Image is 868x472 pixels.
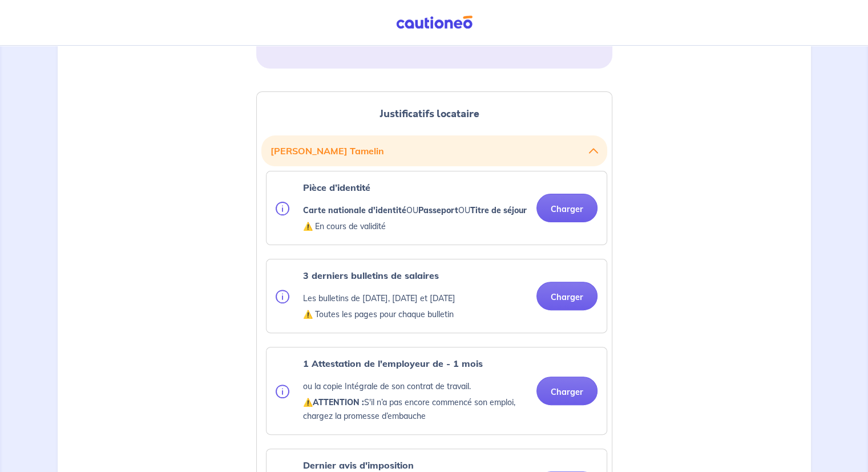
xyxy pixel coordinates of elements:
[303,395,527,423] p: ⚠️ S'il n’a pas encore commencé son emploi, chargez la promesse d’embauche
[276,202,289,215] img: info.svg
[303,219,527,233] p: ⚠️ En cours de validité
[303,182,370,193] strong: Pièce d’identité
[313,397,364,407] strong: ATTENTION :
[303,291,455,305] p: Les bulletins de [DATE], [DATE] et [DATE]
[276,290,289,303] img: info.svg
[276,385,289,398] img: info.svg
[391,15,477,30] img: Cautioneo
[418,205,458,215] strong: Passeport
[536,282,597,310] button: Charger
[303,459,414,471] strong: Dernier avis d'imposition
[470,205,527,215] strong: Titre de séjour
[380,106,479,121] span: Justificatifs locataire
[303,270,439,281] strong: 3 derniers bulletins de salaires
[266,259,607,333] div: categoryName: pay-slip, userCategory: lessor
[303,379,527,393] p: ou la copie Intégrale de son contrat de travail.
[536,377,597,405] button: Charger
[266,347,607,435] div: categoryName: employment-contract, userCategory: lessor
[303,203,527,217] p: OU OU
[271,140,598,162] button: [PERSON_NAME] Tamelin
[536,194,597,222] button: Charger
[266,171,607,245] div: categoryName: national-id, userCategory: lessor
[303,307,455,321] p: ⚠️ Toutes les pages pour chaque bulletin
[303,358,483,369] strong: 1 Attestation de l'employeur de - 1 mois
[303,205,406,215] strong: Carte nationale d'identité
